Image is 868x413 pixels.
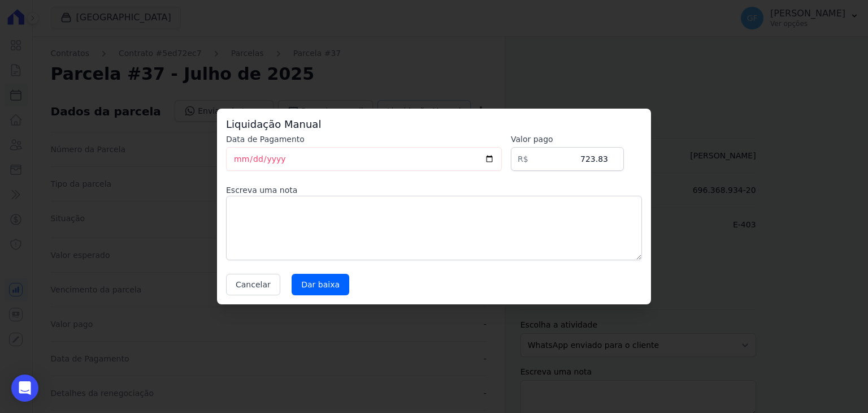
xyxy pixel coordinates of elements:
div: Open Intercom Messenger [11,375,38,402]
label: Escreva uma nota [226,184,642,196]
input: Dar baixa [292,274,349,295]
h3: Liquidação Manual [226,118,642,131]
label: Data de Pagamento [226,134,502,145]
button: Cancelar [226,274,280,295]
label: Valor pago [511,134,624,145]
